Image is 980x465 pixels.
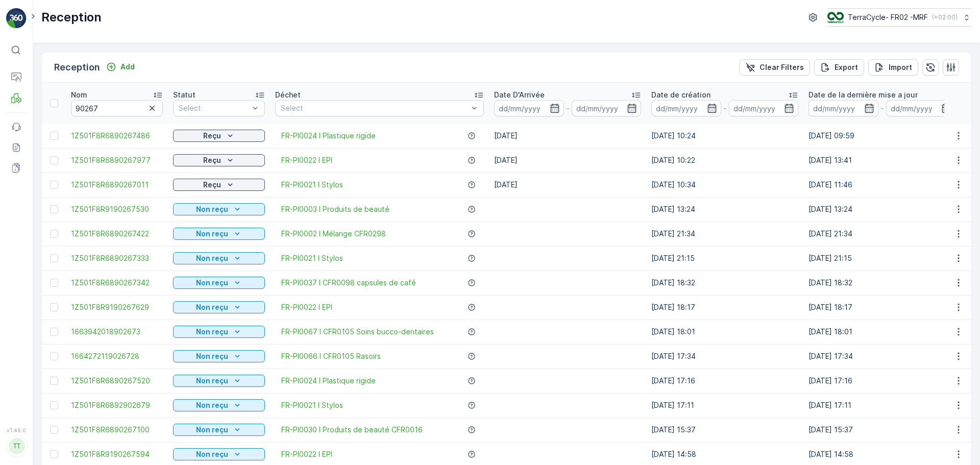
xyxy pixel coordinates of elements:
div: TT [9,438,25,454]
input: Search [71,100,163,116]
button: Non reçu [173,277,265,289]
button: Non reçu [173,326,265,338]
div: Toggle Row Selected [50,377,58,385]
a: FR-PI0022 I EPI [281,302,332,312]
span: 1Z501F8R6890267011 [71,180,163,190]
button: Reçu [173,179,265,191]
div: Toggle Row Selected [50,401,58,409]
button: TerraCycle- FR02 -MRF(+02:00) [827,8,972,27]
p: Non reçu [196,302,228,312]
a: FR-PI0037 I CFR0098 capsules de café [281,278,416,288]
a: FR-PI0021 I Stylos [281,180,343,190]
p: ( +02:00 ) [932,13,958,21]
a: 1Z501F8R6892902679 [71,400,163,410]
input: dd/mm/yyyy [729,100,799,116]
td: [DATE] 21:34 [646,222,803,246]
p: Clear Filters [759,62,804,72]
a: 1Z501F8R9190267530 [71,204,163,214]
td: [DATE] 21:15 [803,246,961,271]
td: [DATE] 17:11 [646,393,803,418]
p: Reception [41,9,102,26]
p: Reçu [203,155,221,165]
td: [DATE] 18:17 [646,295,803,320]
td: [DATE] 17:16 [646,369,803,393]
button: TT [6,435,27,457]
td: [DATE] 13:41 [803,148,961,173]
button: Import [868,59,918,76]
td: [DATE] 11:46 [803,173,961,197]
div: Toggle Row Selected [50,156,58,164]
p: Reçu [203,131,221,141]
p: Reception [54,60,100,75]
td: [DATE] 10:22 [646,148,803,173]
p: Non reçu [196,351,228,361]
a: 1Z501F8R6890267520 [71,376,163,386]
td: [DATE] 13:24 [803,197,961,222]
p: - [566,102,570,114]
input: dd/mm/yyyy [886,100,956,116]
button: Non reçu [173,399,265,411]
p: Non reçu [196,278,228,288]
p: Select [179,103,249,113]
div: Toggle Row Selected [50,426,58,434]
button: Non reçu [173,228,265,240]
div: Toggle Row Selected [50,328,58,336]
button: Non reçu [173,301,265,313]
td: [DATE] [489,124,646,148]
a: FR-PI0066 I CFR0105 Rasoirs [281,351,381,361]
span: 1663942018902673 [71,327,163,337]
p: Statut [173,90,195,100]
p: Non reçu [196,229,228,239]
a: 1Z501F8R6890267977 [71,155,163,165]
td: [DATE] 10:24 [646,124,803,148]
p: Import [889,62,912,72]
p: Non reçu [196,425,228,435]
div: Toggle Row Selected [50,181,58,189]
a: FR-PI0003 I Produits de beauté [281,204,389,214]
p: Déchet [275,90,301,100]
div: Toggle Row Selected [50,279,58,287]
p: Date de la dernière mise a jour [808,90,918,100]
button: Clear Filters [739,59,810,76]
a: FR-PI0021 I Stylos [281,253,343,263]
a: 1664272119026728 [71,351,163,361]
button: Non reçu [173,252,265,264]
p: Non reçu [196,204,228,214]
span: 1Z501F8R6890267100 [71,425,163,435]
a: FR-PI0067 I CFR0105 Soins bucco-dentaires [281,327,434,337]
div: Toggle Row Selected [50,254,58,262]
div: Toggle Row Selected [50,303,58,311]
div: Toggle Row Selected [50,132,58,140]
img: terracycle.png [827,12,844,23]
span: 1Z501F8R6890267422 [71,229,163,239]
a: 1Z501F8R6890267486 [71,131,163,141]
p: Date D'Arrivée [494,90,545,100]
p: Add [120,62,135,72]
input: dd/mm/yyyy [808,100,878,116]
a: FR-PI0030 I Produits de beauté CFR0016 [281,425,423,435]
button: Non reçu [173,448,265,460]
div: Toggle Row Selected [50,450,58,458]
span: FR-PI0024 I Plastique rigide [281,131,376,141]
p: Date de création [651,90,710,100]
span: 1Z501F8R6890267342 [71,278,163,288]
p: TerraCycle- FR02 -MRF [848,12,928,22]
button: Reçu [173,154,265,166]
p: Reçu [203,180,221,190]
td: [DATE] 18:32 [646,271,803,295]
td: [DATE] [489,173,646,197]
p: - [880,102,884,114]
td: [DATE] 18:01 [803,320,961,344]
p: Select [281,103,468,113]
td: [DATE] 10:34 [646,173,803,197]
button: Non reçu [173,375,265,387]
td: [DATE] 17:11 [803,393,961,418]
a: FR-PI0021 I Stylos [281,400,343,410]
td: [DATE] 09:59 [803,124,961,148]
